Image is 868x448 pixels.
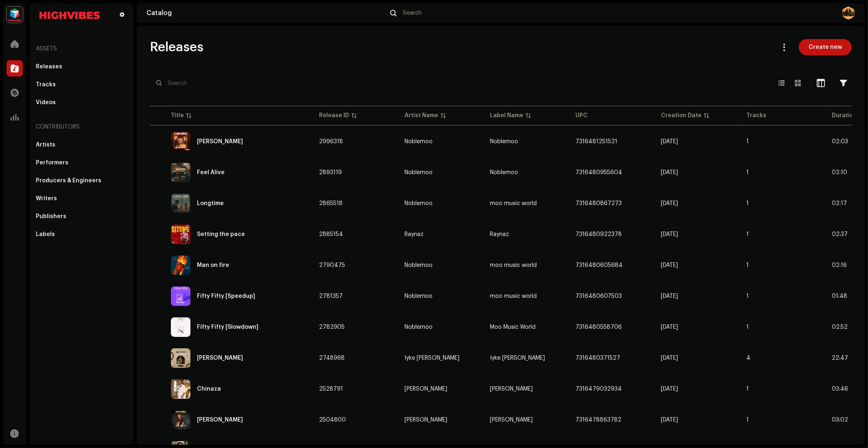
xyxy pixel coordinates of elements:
div: Oyoyo Yahweh [197,417,243,423]
img: 612e498f-0ad3-4ba7-9724-df66da78529b [171,286,190,306]
span: 02:16 [832,262,847,268]
span: moo music world [490,201,537,206]
span: 1 [746,386,749,392]
div: Writers [36,195,57,202]
re-m-nav-item: Performers [33,155,130,171]
re-m-nav-item: Releases [33,59,130,75]
img: d4093022-bcd4-44a3-a5aa-2cc358ba159b [36,10,104,20]
button: Create new [799,39,852,55]
div: Releases [36,63,62,70]
span: 02:03 [832,139,848,144]
span: moo music world [490,293,537,299]
span: 1 [746,139,749,144]
span: Noblemoo [490,139,518,144]
div: Label Name [490,111,523,120]
span: Oct 2, 2024 [661,417,678,423]
re-m-nav-item: Labels [33,226,130,243]
div: Fifty Fifty [Speedup] [197,293,255,299]
span: 02:17 [832,201,847,206]
span: 1 [746,324,749,330]
div: Chinaza [197,386,221,392]
re-m-nav-item: Writers [33,190,130,207]
span: 7316480922378 [575,232,622,237]
span: Oct 24, 2024 [661,386,678,392]
span: Jelly SilvaGold [404,417,477,423]
span: 7316480955604 [575,170,622,175]
span: 1 [746,417,749,423]
div: Feel Alive [197,170,225,175]
span: 2865518 [319,201,343,206]
re-m-nav-item: Producers & Engineers [33,173,130,189]
span: Moo Music World [490,324,536,330]
span: 1 [746,170,749,175]
div: Producers & Engineers [36,177,101,184]
div: Assets [33,39,130,59]
img: f9f473cb-8986-47f1-8c8d-6db403fa7ac9 [171,410,190,430]
span: 01:48 [832,293,847,299]
span: Sep 3, 2025 [661,139,678,144]
span: Jun 23, 2025 [661,232,678,237]
span: Noblemoo [404,170,477,175]
div: Publishers [36,213,66,220]
span: 02:10 [832,170,847,175]
span: 4 [746,355,750,361]
div: Videos [36,99,56,106]
re-a-nav-header: Contributors [33,117,130,137]
div: Noblemoo [404,262,433,268]
img: feab3aad-9b62-475c-8caf-26f15a9573ee [7,7,23,23]
div: Raynaz [404,232,424,237]
img: 1ce635d4-793e-4820-a209-be047c7cfb19 [171,194,190,213]
span: Noblemoo [404,201,477,206]
div: Artist Name [404,111,438,120]
span: Raynaz [490,232,509,237]
span: 2748968 [319,355,345,361]
span: Jun 14, 2025 [661,201,678,206]
re-m-nav-item: Videos [33,94,130,111]
span: 2996318 [319,139,343,144]
img: 9b093aef-a43a-421f-a4b1-7788ca1070fc [842,7,855,20]
span: 2885154 [319,232,343,237]
span: 1 [746,262,749,268]
re-m-nav-item: Artists [33,137,130,153]
span: 1 [746,201,749,206]
span: 7316480558706 [575,324,622,330]
img: 2d49e322-8df2-481e-84e0-d76f9e90667e [171,348,190,368]
span: 03:02 [832,417,848,423]
span: Create new [809,39,842,55]
img: 792507c7-9c9b-45f3-9d4a-40a65cddd4fa [171,132,190,151]
span: 2504800 [319,417,346,423]
span: 7316480371527 [575,355,620,361]
div: Noblemoo [404,293,433,299]
div: Creation Date [661,111,702,120]
div: Noblemoo [404,201,433,206]
span: 02:37 [832,232,848,237]
div: Man on fire [197,262,229,268]
span: Noblemoo [404,139,477,144]
div: Egwu Oma [197,355,243,361]
div: Release ID [319,111,349,120]
div: [PERSON_NAME] [404,386,447,392]
div: Iyke [PERSON_NAME] [404,355,459,361]
span: May 6, 2025 [661,262,678,268]
div: Noblemoo [404,170,433,175]
span: 03:46 [832,386,848,392]
img: 57a7ebb9-7619-40bc-ae6d-955e89fb6152 [171,379,190,399]
span: 1 [746,232,749,237]
div: [PERSON_NAME] [404,417,447,423]
span: Iyke Mabel [404,355,477,361]
div: Philomina [197,139,243,144]
span: 7316479032934 [575,386,622,392]
span: Raynaz [404,232,477,237]
div: Title [171,111,184,120]
span: Iyke Mabel [490,355,545,361]
span: 2781357 [319,293,343,299]
span: Jelly SilvaGold [490,386,533,392]
span: 1 [746,293,749,299]
span: Apr 29, 2025 [661,324,678,330]
div: Fifty Fifty [Slowdown] [197,324,258,330]
span: 02:52 [832,324,848,330]
span: 7316480607503 [575,293,622,299]
div: Performers [36,160,68,166]
div: Tracks [36,81,56,88]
